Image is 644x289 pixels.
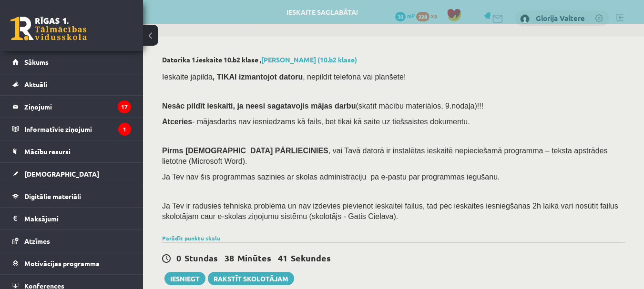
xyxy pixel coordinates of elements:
[24,259,100,268] span: Motivācijas programma
[237,252,271,263] span: Minūtes
[356,102,483,110] span: (skatīt mācību materiālos, 9.nodaļa)!!!
[162,202,618,220] span: Ja Tev ir radusies tehniska problēma un nav izdevies pievienot ieskaitei failus, tad pēc ieskaite...
[12,73,131,95] a: Aktuāli
[24,80,47,89] span: Aktuāli
[261,55,357,64] a: [PERSON_NAME] (10.b2 klase)
[278,252,287,263] span: 41
[162,234,220,242] a: Parādīt punktu skalu
[24,147,71,156] span: Mācību resursi
[10,17,87,40] a: Rīgas 1. Tālmācības vidusskola
[176,252,181,263] span: 0
[24,237,50,245] span: Atzīmes
[162,102,356,110] span: Nesāc pildīt ieskaiti, ja neesi sagatavojis mājas darbu
[24,169,99,178] span: [DEMOGRAPHIC_DATA]
[12,51,131,73] a: Sākums
[12,208,131,229] a: Maksājumi
[208,272,294,285] a: Rakstīt skolotājam
[12,163,131,185] a: [DEMOGRAPHIC_DATA]
[213,73,303,81] b: , TIKAI izmantojot datoru
[24,192,81,200] span: Digitālie materiāli
[118,100,131,113] i: 17
[12,252,131,274] a: Motivācijas programma
[162,73,406,81] span: Ieskaite jāpilda , nepildīt telefonā vai planšetē!
[12,185,131,207] a: Digitālie materiāli
[225,252,234,263] span: 38
[12,140,131,162] a: Mācību resursi
[12,118,131,140] a: Informatīvie ziņojumi1
[184,252,218,263] span: Stundas
[162,118,470,126] span: - mājasdarbs nav iesniedzams kā fails, bet tikai kā saite uz tiešsaistes dokumentu.
[24,58,49,66] span: Sākums
[24,208,131,229] legend: Maksājumi
[12,96,131,118] a: Ziņojumi17
[162,56,625,64] h2: Datorika 1.ieskaite 10.b2 klase ,
[162,147,328,155] span: Pirms [DEMOGRAPHIC_DATA] PĀRLIECINIES
[162,173,500,181] span: Ja Tev nav šīs programmas sazinies ar skolas administrāciju pa e-pastu par programmas iegūšanu.
[162,147,608,165] span: , vai Tavā datorā ir instalētas ieskaitē nepieciešamā programma – teksta apstrādes lietotne (Micr...
[162,118,192,126] b: Atceries
[24,96,131,118] legend: Ziņojumi
[12,230,131,252] a: Atzīmes
[164,272,205,285] button: Iesniegt
[118,123,131,136] i: 1
[291,252,331,263] span: Sekundes
[24,118,131,140] legend: Informatīvie ziņojumi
